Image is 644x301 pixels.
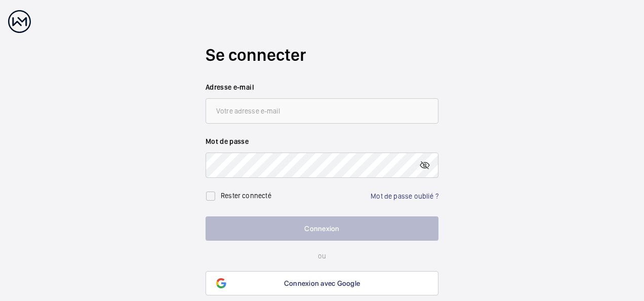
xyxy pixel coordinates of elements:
[371,192,438,200] a: Mot de passe oublié ?
[221,192,271,200] label: Rester connecté
[284,279,360,287] span: Connexion avec Google
[206,43,438,67] h2: Se connecter
[206,82,438,92] label: Adresse e-mail
[206,136,438,146] label: Mot de passe
[206,251,438,261] p: ou
[206,98,438,124] input: Votre adresse e-mail
[206,216,438,241] button: Connexion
